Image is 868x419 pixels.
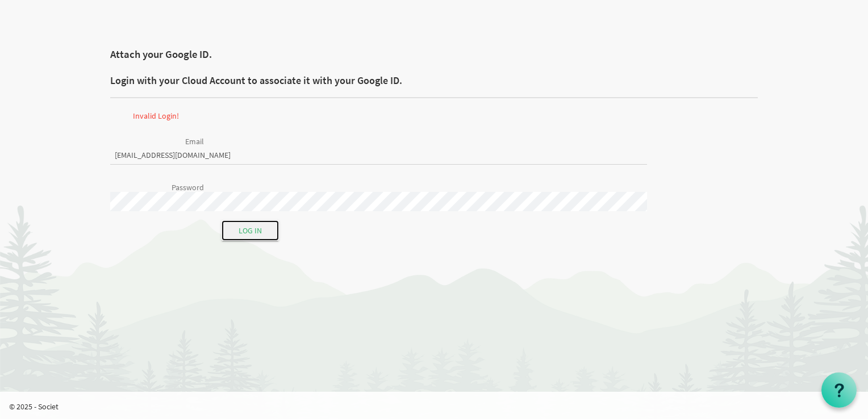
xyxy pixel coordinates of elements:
[102,179,212,192] label: Password
[102,133,212,146] label: Email
[9,401,868,412] p: © 2025 - Societ
[110,75,758,86] h4: Login with your Cloud Account to associate it with your Google ID.
[110,49,758,61] h2: Attach your Google ID.
[133,110,434,121] li: Invalid Login!
[222,220,279,241] input: Log in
